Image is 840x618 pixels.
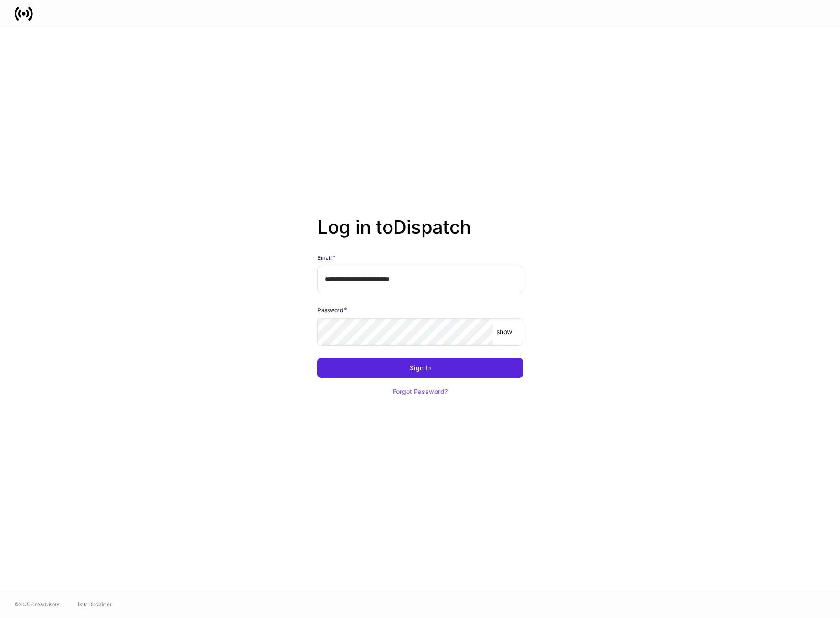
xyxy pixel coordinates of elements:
div: Sign In [410,365,431,371]
button: Sign In [317,358,523,378]
h6: Password [317,305,347,314]
span: © 2025 OneAdvisory [15,601,59,608]
h2: Log in to Dispatch [317,216,523,253]
button: Forgot Password? [381,382,459,402]
h6: Email [317,253,336,262]
a: Data Disclaimer [78,601,111,608]
div: Forgot Password? [393,388,448,395]
p: show [497,327,512,336]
